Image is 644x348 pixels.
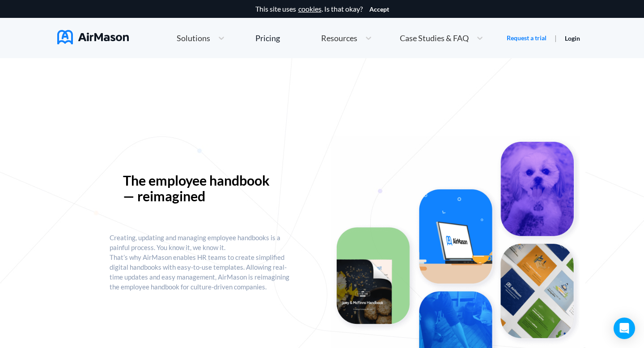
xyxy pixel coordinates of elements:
[255,34,280,42] div: Pricing
[400,34,469,42] span: Case Studies & FAQ
[255,30,280,46] a: Pricing
[507,34,547,42] a: Request a trial
[565,34,580,42] a: Login
[614,318,635,339] div: Open Intercom Messenger
[555,34,557,42] span: |
[177,34,210,42] span: Solutions
[110,233,294,292] p: Creating, updating and managing employee handbooks is a painful process. You know it, we know it....
[321,34,357,42] span: Resources
[57,30,129,44] img: AirMason Logo
[369,6,389,13] button: Accept cookies
[123,173,280,204] p: The employee handbook — reimagined
[298,5,322,13] a: cookies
